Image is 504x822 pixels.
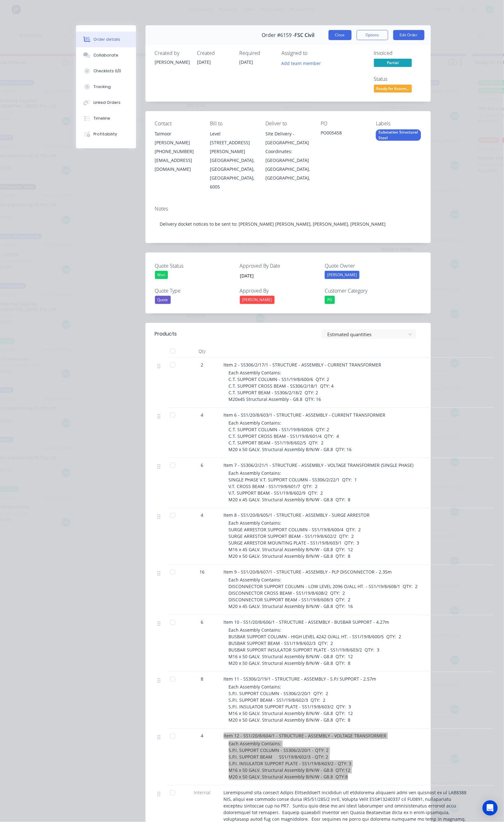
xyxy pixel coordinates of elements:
span: Item 6 - SS1/20/8/603/1 - STRUCTURE - ASSEMBLY - CURRENT TRANSFORMER [224,412,386,418]
button: Linked Orders [76,95,136,110]
div: [GEOGRAPHIC_DATA], [GEOGRAPHIC_DATA], [GEOGRAPHIC_DATA], 6005 [210,156,255,191]
div: PD [325,296,335,304]
div: Products [155,330,177,338]
span: [DATE] [240,59,253,65]
span: Each Assembly Contains: SURGE ARRESTOR SUPPORT COLUMN - SS1/19/8/600/4 QTY: 2 SURGE ARRESTOR SUPP... [229,520,361,559]
div: Level [STREET_ADDRESS][PERSON_NAME] [210,129,255,156]
div: [EMAIL_ADDRESS][DOMAIN_NAME] [155,156,200,174]
div: Open Intercom Messenger [483,801,498,816]
span: Each Assembly Contains: C.T. SUPPORT COLUMN - SS1/19/8/600/6 QTY: 2 C.T. SUPPORT CROSS BEAM - SS3... [229,370,334,402]
div: Quote [155,296,171,304]
span: 4 [201,512,204,519]
button: Ready for Assem... [374,85,412,94]
span: 8 [201,676,204,682]
label: Approved By Date [240,262,319,270]
div: Invoiced [374,50,421,56]
button: Checklists 0/0 [76,63,136,79]
button: Order details [76,32,136,47]
button: Timeline [76,110,136,126]
span: 16 [200,569,205,575]
div: Taimoor [PERSON_NAME][PHONE_NUMBER][EMAIL_ADDRESS][DOMAIN_NAME] [155,129,200,174]
div: Site Delivery - [GEOGRAPHIC_DATA] Coordinates: [GEOGRAPHIC_DATA] [265,129,311,165]
div: [GEOGRAPHIC_DATA], [GEOGRAPHIC_DATA], [265,165,311,182]
span: 4 [201,412,204,418]
label: Customer Category [325,287,404,295]
div: PO005458 [321,129,366,138]
button: Edit Order [393,30,424,40]
button: Profitability [76,126,136,142]
div: [PERSON_NAME] [325,271,359,279]
button: Add team member [282,59,325,67]
div: Created [197,50,232,56]
div: Deliver to [265,121,311,127]
span: Item 7 - SS306/2/21/1 - STRUCTURE - ASSEMBLY - VOLTAGE TRANSFORMER (SINGLE PHASE) [224,462,414,468]
div: Notes [155,206,421,212]
div: Timeline [93,116,110,121]
div: Labels [376,121,421,127]
span: 6 [201,462,204,468]
span: Order #6159 - [262,32,294,38]
div: [PHONE_NUMBER] [155,147,200,156]
div: Status [374,76,421,82]
span: 4 [201,733,204,739]
div: Bill to [210,121,255,127]
div: Delivery docket notices to be sent to: [PERSON_NAME] [PERSON_NAME], [PERSON_NAME], [PERSON_NAME] [155,214,421,234]
div: [PERSON_NAME] [155,59,190,65]
div: Collaborate [93,52,118,58]
span: Each Assembly Contains: BUSBAR SUPPORT COLUMN - HIGH LEVEL 4242 O/ALL HT. - SS1/19/8/600/5 QTY: 2... [229,627,401,666]
label: Approved By [240,287,319,295]
div: [PERSON_NAME] [240,296,275,304]
div: Tracking [93,84,111,90]
div: Qty [183,345,221,358]
div: Order details [93,37,120,42]
span: 6 [201,619,204,626]
span: Item 8 - SS1/20/8/605/1 - STRUCTURE - ASSEMBLY - SURGE ARRESTOR [224,512,370,518]
span: Item 2 - SS306/2/17/1 - STRUCTURE - ASSEMBLY - CURRENT TRANSFORMER [224,362,382,368]
div: Substation Structural Steel [376,129,421,141]
div: Created by [155,50,190,56]
div: Contact [155,121,200,127]
div: Won [155,271,168,279]
div: Linked Orders [93,100,121,105]
div: PO [321,121,366,127]
span: Item 11 - SS306/2/19/1 - STRUCTURE - ASSEMBLY - S.P.I SUPPORT - 2.57m [224,676,377,682]
span: Item 9 - SS1/20/8/607/1 - STRUCTURE - ASSEMBLY - PLP DISCONNECTOR - 2.35m [224,569,392,575]
span: Partial [374,59,412,67]
span: Item 12 - SS1/20/8/604/1 - STRUCTURE - ASSEMBLY - VOLTAGE TRANSFORMER [224,733,387,739]
span: Item 10 - SS1/20/8/606/1 - STRUCTURE - ASSEMBLY - BUSBAR SUPPORT - 4.27m [224,619,389,625]
input: Enter date [235,271,314,281]
div: Assigned to [282,50,345,56]
button: Options [357,30,388,40]
label: Quote Status [155,262,234,270]
span: Each Assembly Contains: S.P.I. SUPPORT COLUMN - SS306/2/20/1 - QTY: 2 S.P.I. SUPPORT BEAM SS1/19/... [229,741,352,780]
span: Each Assembly Contains: DISCONNECTOR SUPPORT COLUMN - LOW LEVEL 2096 O/ALL HT. - SS1/19/8/608/1 Q... [229,577,418,610]
button: Collaborate [76,47,136,63]
span: Each Assembly Contains: S.P.I. SUPPORT COLUMN - SS306/2/20/1 QTY: 2 S.P.I. SUPPORT BEAM - SS1/19/... [229,684,353,723]
label: Quote Type [155,287,234,295]
span: Each Assembly Contains: SINGLE PHASE V.T. SUPPORT COLUMN - SS306/2/22/1 QTY: 1 V.T. CROSS BEAM - ... [229,470,357,503]
span: Ready for Assem... [374,85,412,92]
span: 2 [201,361,204,368]
span: Internal [186,789,219,796]
div: Level [STREET_ADDRESS][PERSON_NAME][GEOGRAPHIC_DATA], [GEOGRAPHIC_DATA], [GEOGRAPHIC_DATA], 6005 [210,129,255,191]
span: FSC Civil [294,32,314,38]
div: Taimoor [PERSON_NAME] [155,129,200,147]
button: Close [329,30,352,40]
div: Profitability [93,131,117,137]
div: Required [240,50,274,56]
div: Checklists 0/0 [93,68,121,74]
button: Tracking [76,79,136,95]
span: Each Assembly Contains: C.T. SUPPORT COLUMN - SS1/19/8/600/6 QTY: 2 C.T. SUPPORT CROSS BEAM - SS1... [229,420,352,452]
label: Quote Owner [325,262,404,270]
button: Add team member [278,59,324,67]
span: [DATE] [197,59,211,65]
div: Site Delivery - [GEOGRAPHIC_DATA] Coordinates: [GEOGRAPHIC_DATA][GEOGRAPHIC_DATA], [GEOGRAPHIC_DA... [265,129,311,182]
